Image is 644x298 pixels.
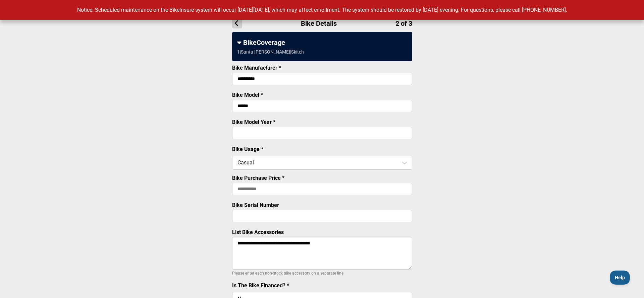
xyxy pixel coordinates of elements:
div: BikeCoverage [237,39,407,47]
label: Bike Usage * [232,146,263,152]
div: 1 | Santa [PERSON_NAME] | Skitch [237,49,304,55]
span: 2 of 3 [395,19,412,27]
label: Bike Serial Number [232,202,279,208]
iframe: Toggle Customer Support [610,271,631,285]
h1: Bike Details [232,18,412,28]
label: Bike Model Year * [232,119,275,125]
label: Bike Model * [232,92,263,98]
label: Bike Manufacturer * [232,65,281,71]
label: Bike Purchase Price * [232,175,284,181]
label: List Bike Accessories [232,229,284,235]
p: Please enter each non-stock bike accessory on a separate line [232,269,412,277]
label: Is The Bike Financed? * [232,282,289,289]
